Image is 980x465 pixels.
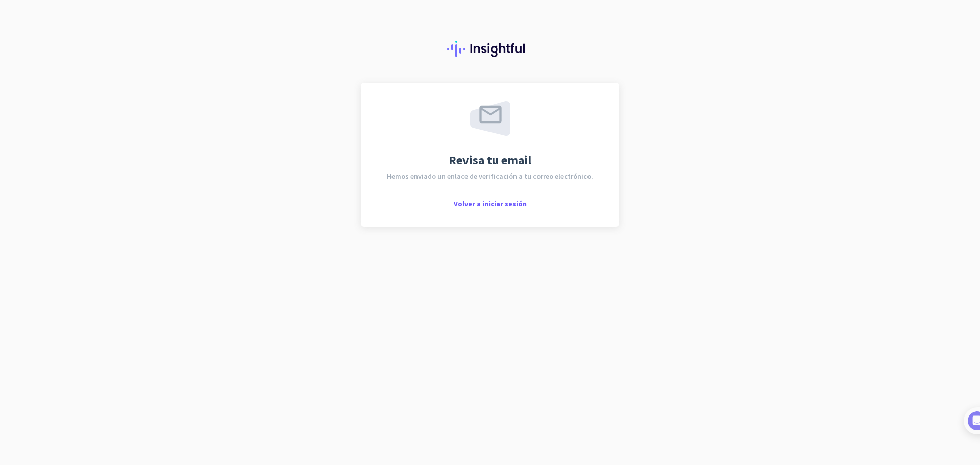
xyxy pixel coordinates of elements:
[447,41,533,57] img: Insightful
[449,154,531,166] span: Revisa tu email
[470,101,510,136] img: email-sent
[454,199,527,208] span: Volver a iniciar sesión
[387,173,593,180] span: Hemos enviado un enlace de verificación a tu correo electrónico.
